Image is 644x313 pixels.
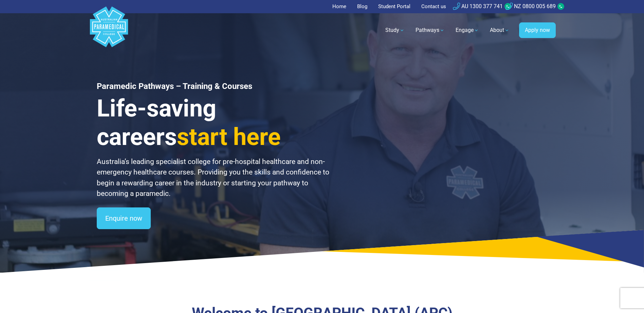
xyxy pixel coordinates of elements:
[486,21,514,40] a: About
[97,94,330,151] h3: Life-saving careers
[89,13,129,48] a: Australian Paramedical College
[505,3,556,10] a: NZ 0800 005 689
[97,156,330,199] p: Australia’s leading specialist college for pre-hospital healthcare and non-emergency healthcare c...
[381,21,409,40] a: Study
[97,81,330,91] h1: Paramedic Pathways – Training & Courses
[411,21,449,40] a: Pathways
[452,21,483,40] a: Engage
[453,3,503,10] a: AU 1300 377 741
[177,123,281,151] span: start here
[519,22,556,38] a: Apply now
[97,207,151,229] a: Enquire now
